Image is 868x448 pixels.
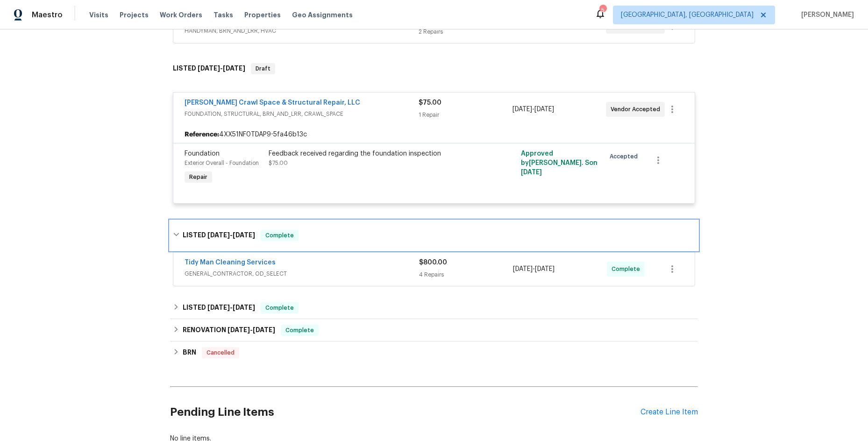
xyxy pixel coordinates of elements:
[170,220,698,250] div: LISTED [DATE]-[DATE]Complete
[640,408,698,417] div: Create Line Item
[612,264,644,274] span: Complete
[32,10,63,20] span: Maestro
[207,232,230,238] span: [DATE]
[797,10,854,20] span: [PERSON_NAME]
[262,231,298,240] span: Complete
[173,63,245,74] h6: LISTED
[170,297,698,319] div: LISTED [DATE]-[DATE]Complete
[183,302,255,313] h6: LISTED
[170,54,698,84] div: LISTED [DATE]-[DATE]Draft
[185,150,220,157] span: Foundation
[89,10,108,20] span: Visits
[282,326,318,335] span: Complete
[185,269,419,278] span: GENERAL_CONTRACTOR, OD_SELECT
[228,327,275,333] span: -
[173,126,695,143] div: 4XX51NF0TDAP9-5fa46b13c
[183,347,196,358] h6: BRN
[183,230,255,241] h6: LISTED
[269,149,473,158] div: Feedback received regarding the foundation inspection
[419,270,513,279] div: 4 Repairs
[419,27,512,36] div: 2 Repairs
[419,110,512,120] div: 1 Repair
[621,10,754,20] span: [GEOGRAPHIC_DATA], [GEOGRAPHIC_DATA]
[253,327,275,333] span: [DATE]
[233,232,255,238] span: [DATE]
[170,434,698,443] div: No line items.
[198,65,245,71] span: -
[160,10,202,20] span: Work Orders
[244,10,281,20] span: Properties
[185,130,219,139] b: Reference:
[185,100,360,106] a: [PERSON_NAME] Crawl Space & Structural Repair, LLC
[207,304,255,311] span: -
[183,325,275,336] h6: RENOVATION
[120,10,149,20] span: Projects
[170,319,698,341] div: RENOVATION [DATE]-[DATE]Complete
[611,105,664,114] span: Vendor Accepted
[198,65,220,71] span: [DATE]
[207,304,230,311] span: [DATE]
[213,12,233,18] span: Tasks
[419,259,447,266] span: $800.00
[535,266,555,272] span: [DATE]
[512,106,532,113] span: [DATE]
[185,172,211,182] span: Repair
[513,266,533,272] span: [DATE]
[228,327,250,333] span: [DATE]
[512,105,554,114] span: -
[170,391,640,434] h2: Pending Line Items
[419,100,441,106] span: $75.00
[610,152,641,161] span: Accepted
[252,64,274,73] span: Draft
[599,6,606,15] div: 5
[269,160,288,166] span: $75.00
[185,160,259,166] span: Exterior Overall - Foundation
[534,106,554,113] span: [DATE]
[513,264,555,274] span: -
[185,109,419,119] span: FOUNDATION, STRUCTURAL, BRN_AND_LRR, CRAWL_SPACE
[223,65,245,71] span: [DATE]
[233,304,255,311] span: [DATE]
[170,341,698,364] div: BRN Cancelled
[207,232,255,238] span: -
[185,259,276,266] a: Tidy Man Cleaning Services
[185,26,419,36] span: HANDYMAN, BRN_AND_LRR, HVAC
[292,10,353,20] span: Geo Assignments
[262,303,298,313] span: Complete
[203,348,238,357] span: Cancelled
[521,169,542,176] span: [DATE]
[521,150,598,176] span: Approved by [PERSON_NAME]. S on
